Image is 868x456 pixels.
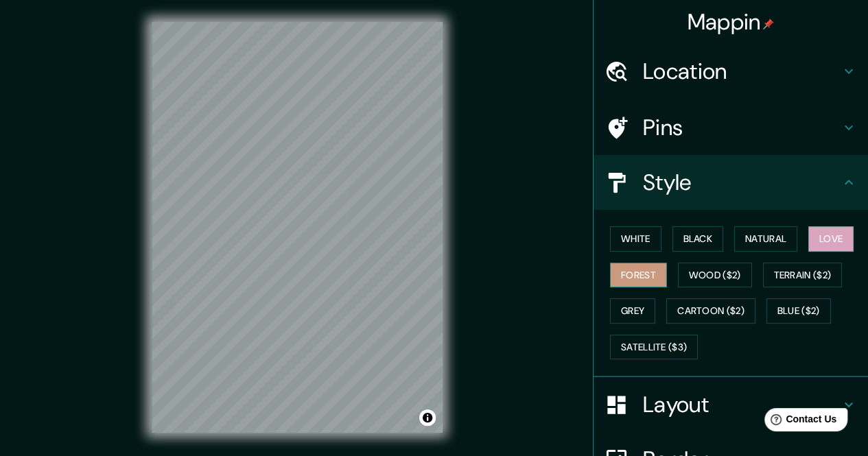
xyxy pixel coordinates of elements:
[610,226,661,252] button: White
[594,377,868,432] div: Layout
[766,298,831,324] button: Blue ($2)
[610,298,655,324] button: Grey
[594,44,868,99] div: Location
[666,298,755,324] button: Cartoon ($2)
[808,226,854,252] button: Love
[763,19,774,29] img: pin-icon.png
[643,391,841,418] h4: Layout
[152,22,443,433] canvas: Map
[763,263,843,288] button: Terrain ($2)
[419,409,436,426] button: Toggle attribution
[672,226,724,252] button: Black
[643,58,841,85] h4: Location
[610,263,667,288] button: Forest
[594,100,868,155] div: Pins
[734,226,797,252] button: Natural
[678,263,752,288] button: Wood ($2)
[688,8,775,36] h4: Mappin
[746,403,853,441] iframe: Help widget launcher
[610,335,698,360] button: Satellite ($3)
[594,155,868,210] div: Style
[643,169,841,196] h4: Style
[643,114,841,141] h4: Pins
